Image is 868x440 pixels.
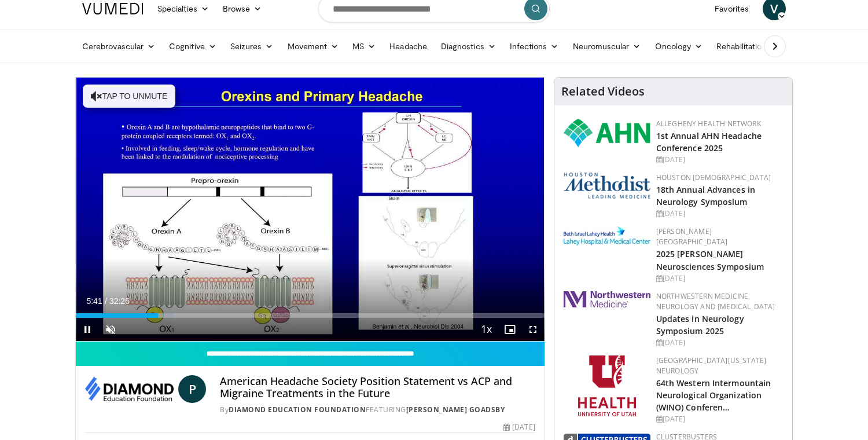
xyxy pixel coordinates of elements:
[656,119,761,129] a: Allegheny Health Network
[178,375,206,403] a: P
[564,291,650,307] img: 2a462fb6-9365-492a-ac79-3166a6f924d8.png.150x105_q85_autocrop_double_scale_upscale_version-0.2.jpg
[656,338,783,348] div: [DATE]
[105,296,107,306] span: /
[656,248,764,272] a: 2025 [PERSON_NAME] Neurosciences Symposium
[86,296,102,306] span: 5:41
[656,291,775,311] a: Northwestern Medicine Neurology and [MEDICAL_DATA]
[382,35,434,58] a: Headache
[83,85,175,108] button: Tap to unmute
[578,355,636,416] img: f6362829-b0a3-407d-a044-59546adfd345.png.150x105_q85_autocrop_double_scale_upscale_version-0.2.png
[99,318,122,341] button: Unmute
[223,35,281,58] a: Seizures
[566,35,648,58] a: Neuromuscular
[656,208,783,219] div: [DATE]
[229,405,366,415] a: Diamond Education Foundation
[503,422,535,432] div: [DATE]
[220,405,535,415] div: By FEATURING
[498,318,521,341] button: Enable picture-in-picture mode
[564,173,650,199] img: 5e4488cc-e109-4a4e-9fd9-73bb9237ee91.png.150x105_q85_autocrop_double_scale_upscale_version-0.2.png
[85,375,174,403] img: Diamond Education Foundation
[709,35,773,58] a: Rehabilitation
[564,119,650,147] img: 628ffacf-ddeb-4409-8647-b4d1102df243.png.150x105_q85_autocrop_double_scale_upscale_version-0.2.png
[656,313,744,336] a: Updates in Neurology Symposium 2025
[656,414,783,424] div: [DATE]
[220,375,535,400] h4: American Headache Society Position Statement vs ACP and Migraine Treatments in the Future
[281,35,346,58] a: Movement
[76,78,545,342] video-js: Video Player
[76,313,545,318] div: Progress Bar
[656,173,771,182] a: Houston [DEMOGRAPHIC_DATA]
[656,377,771,413] a: 64th Western Intermountain Neurological Organization (WINO) Conferen…
[564,226,650,245] img: e7977282-282c-4444-820d-7cc2733560fd.jpg.150x105_q85_autocrop_double_scale_upscale_version-0.2.jpg
[656,184,755,207] a: 18th Annual Advances in Neurology Symposium
[648,35,710,58] a: Oncology
[75,35,162,58] a: Cerebrovascular
[656,273,783,284] div: [DATE]
[561,85,645,98] h4: Related Videos
[406,405,505,415] a: [PERSON_NAME] Goadsby
[521,318,545,341] button: Fullscreen
[656,130,762,153] a: 1st Annual AHN Headache Conference 2025
[76,318,99,341] button: Pause
[82,3,144,14] img: VuMedi Logo
[656,155,783,165] div: [DATE]
[656,226,728,247] a: [PERSON_NAME][GEOGRAPHIC_DATA]
[503,35,566,58] a: Infections
[475,318,498,341] button: Playback Rate
[345,35,382,58] a: MS
[656,355,767,376] a: [GEOGRAPHIC_DATA][US_STATE] Neurology
[162,35,223,58] a: Cognitive
[109,296,130,306] span: 32:26
[434,35,503,58] a: Diagnostics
